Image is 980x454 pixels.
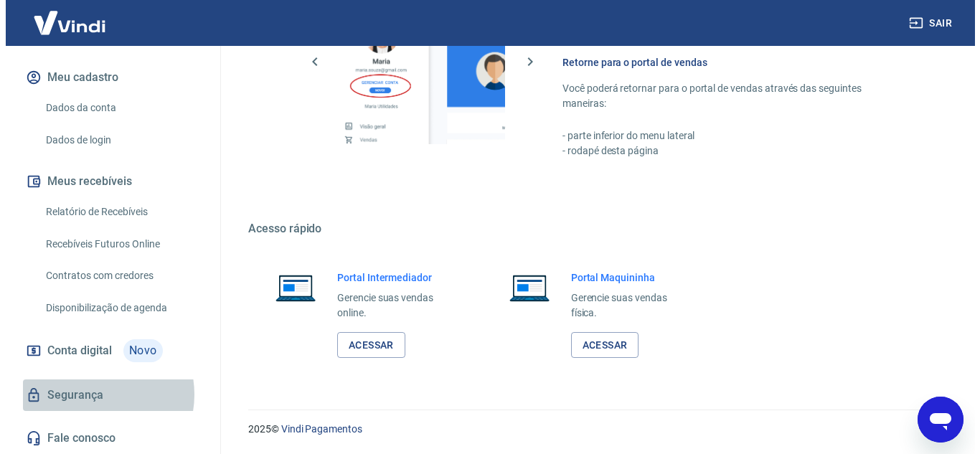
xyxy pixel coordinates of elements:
[565,290,684,321] p: Gerencie suas vendas física.
[900,10,952,37] button: Sair
[331,290,451,321] p: Gerencie suas vendas online.
[565,332,633,359] a: Acessar
[242,422,935,437] p: 2025 ©
[34,197,197,227] a: Relatório de Recebíveis
[331,270,451,285] h6: Portal Intermediador
[17,422,197,454] a: Fale conosco
[260,270,320,305] img: Imagem de um notebook aberto
[34,126,197,155] a: Dados de login
[34,293,197,323] a: Disponibilização de agenda
[331,332,400,359] a: Acessar
[17,62,197,93] button: Meu cadastro
[17,334,197,368] a: Conta digitalNovo
[557,143,900,159] p: - rodapé desta página
[17,166,197,197] button: Meus recebíveis
[912,397,958,443] iframe: Botão para abrir a janela de mensagens, conversa em andamento
[557,81,900,111] p: Você poderá retornar para o portal de vendas através das seguintes maneiras:
[118,339,157,362] span: Novo
[34,230,197,259] a: Recebíveis Futuros Online
[557,128,900,143] p: - parte inferior do menu lateral
[34,261,197,290] a: Contratos com credores
[17,379,197,411] a: Segurança
[34,93,197,123] a: Dados da conta
[557,55,900,70] h6: Retorne para o portal de vendas
[565,270,684,285] h6: Portal Maquininha
[494,270,554,305] img: Imagem de um notebook aberto
[17,1,110,44] img: Vindi
[242,222,935,236] h5: Acesso rápido
[275,423,357,435] a: Vindi Pagamentos
[42,341,106,361] span: Conta digital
